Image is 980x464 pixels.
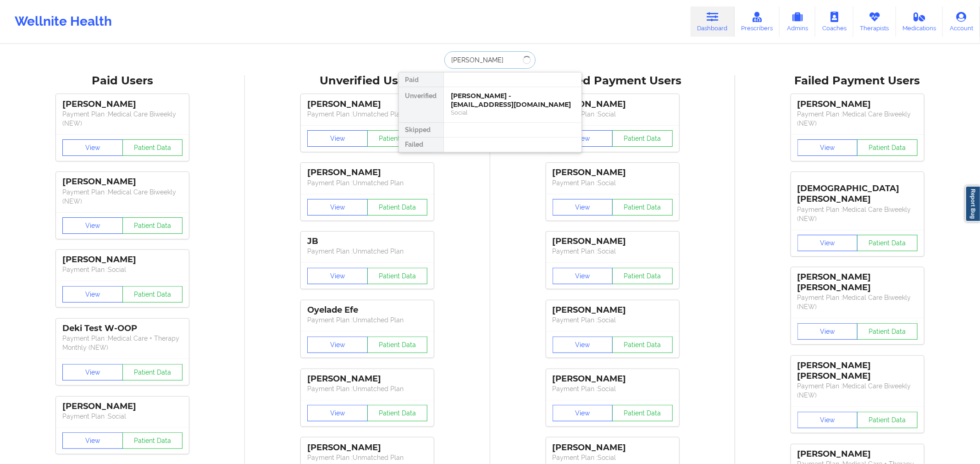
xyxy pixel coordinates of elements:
[307,110,427,119] p: Payment Plan : Unmatched Plan
[797,235,858,251] button: View
[742,74,974,88] div: Failed Payment Users
[943,6,980,37] a: Account
[451,92,574,109] div: [PERSON_NAME] - [EMAIL_ADDRESS][DOMAIN_NAME]
[367,337,428,353] button: Patient Data
[553,236,673,247] div: [PERSON_NAME]
[553,337,613,353] button: View
[307,99,427,110] div: [PERSON_NAME]
[553,442,673,453] div: [PERSON_NAME]
[553,130,613,147] button: View
[853,6,896,37] a: Therapists
[367,199,428,215] button: Patient Data
[307,236,427,247] div: JB
[815,6,853,37] a: Coaches
[62,188,183,206] p: Payment Plan : Medical Care Biweekly (NEW)
[896,6,943,37] a: Medications
[62,432,123,449] button: View
[797,110,918,128] p: Payment Plan : Medical Care Biweekly (NEW)
[553,315,673,325] p: Payment Plan : Social
[122,432,183,449] button: Patient Data
[307,178,427,188] p: Payment Plan : Unmatched Plan
[307,199,368,215] button: View
[6,74,238,88] div: Paid Users
[497,74,729,88] div: Skipped Payment Users
[612,199,673,215] button: Patient Data
[399,72,443,87] div: Paid
[62,323,183,334] div: Deki Test W-OOP
[307,315,427,325] p: Payment Plan : Unmatched Plan
[62,364,123,381] button: View
[553,247,673,256] p: Payment Plan : Social
[367,405,428,421] button: Patient Data
[553,199,613,215] button: View
[62,254,183,265] div: [PERSON_NAME]
[553,405,613,421] button: View
[62,110,183,128] p: Payment Plan : Medical Care Biweekly (NEW)
[797,99,918,110] div: [PERSON_NAME]
[122,217,183,234] button: Patient Data
[62,401,183,412] div: [PERSON_NAME]
[797,323,858,340] button: View
[307,384,427,393] p: Payment Plan : Unmatched Plan
[307,247,427,256] p: Payment Plan : Unmatched Plan
[62,217,123,234] button: View
[797,412,858,428] button: View
[797,381,918,400] p: Payment Plan : Medical Care Biweekly (NEW)
[553,178,673,188] p: Payment Plan : Social
[62,334,183,352] p: Payment Plan : Medical Care + Therapy Monthly (NEW)
[553,99,673,110] div: [PERSON_NAME]
[122,364,183,381] button: Patient Data
[122,286,183,303] button: Patient Data
[553,453,673,462] p: Payment Plan : Social
[553,268,613,284] button: View
[735,6,780,37] a: Prescribers
[399,123,443,138] div: Skipped
[367,130,428,147] button: Patient Data
[553,110,673,119] p: Payment Plan : Social
[857,235,918,251] button: Patient Data
[797,360,918,381] div: [PERSON_NAME] [PERSON_NAME]
[62,265,183,274] p: Payment Plan : Social
[307,130,368,147] button: View
[307,268,368,284] button: View
[553,305,673,315] div: [PERSON_NAME]
[553,384,673,393] p: Payment Plan : Social
[612,405,673,421] button: Patient Data
[857,139,918,156] button: Patient Data
[307,167,427,178] div: [PERSON_NAME]
[797,139,858,156] button: View
[553,374,673,384] div: [PERSON_NAME]
[307,305,427,315] div: Oyelade Efe
[122,139,183,156] button: Patient Data
[307,453,427,462] p: Payment Plan : Unmatched Plan
[797,272,918,293] div: [PERSON_NAME] [PERSON_NAME]
[857,412,918,428] button: Patient Data
[612,268,673,284] button: Patient Data
[307,405,368,421] button: View
[307,374,427,384] div: [PERSON_NAME]
[797,177,918,204] div: [DEMOGRAPHIC_DATA][PERSON_NAME]
[797,205,918,223] p: Payment Plan : Medical Care Biweekly (NEW)
[691,6,735,37] a: Dashboard
[62,99,183,110] div: [PERSON_NAME]
[612,130,673,147] button: Patient Data
[553,167,673,178] div: [PERSON_NAME]
[857,323,918,340] button: Patient Data
[307,442,427,453] div: [PERSON_NAME]
[399,87,443,123] div: Unverified
[612,337,673,353] button: Patient Data
[307,337,368,353] button: View
[62,286,123,303] button: View
[780,6,815,37] a: Admins
[399,138,443,152] div: Failed
[797,449,918,459] div: [PERSON_NAME]
[965,186,980,222] a: Report Bug
[62,177,183,187] div: [PERSON_NAME]
[62,139,123,156] button: View
[251,74,483,88] div: Unverified Users
[797,293,918,311] p: Payment Plan : Medical Care Biweekly (NEW)
[451,109,574,116] div: Social
[367,268,428,284] button: Patient Data
[62,412,183,421] p: Payment Plan : Social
